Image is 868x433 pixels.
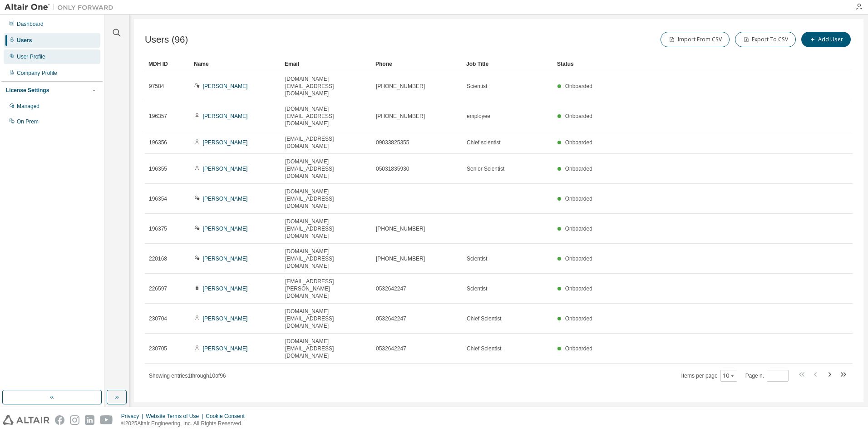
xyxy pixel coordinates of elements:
span: Onboarded [565,83,592,89]
span: 226597 [149,285,167,292]
span: Chief Scientist [467,345,502,352]
span: Onboarded [565,285,592,292]
span: [DOMAIN_NAME][EMAIL_ADDRESS][DOMAIN_NAME] [285,188,368,210]
span: Onboarded [565,345,592,352]
span: 196355 [149,165,167,172]
span: Users (96) [145,34,188,45]
span: Onboarded [565,226,592,232]
div: Managed [17,103,39,110]
div: Cookie Consent [206,413,250,420]
span: 0532642247 [376,285,406,292]
span: Onboarded [565,315,592,322]
span: Scientist [467,255,487,262]
span: Senior Scientist [467,165,504,172]
a: [PERSON_NAME] [203,345,248,352]
button: Import From CSV [661,32,730,47]
p: © 2025 Altair Engineering, Inc. All Rights Reserved. [121,420,250,428]
span: [DOMAIN_NAME][EMAIL_ADDRESS][DOMAIN_NAME] [285,338,368,359]
div: MDH ID [148,57,187,71]
div: Users [17,37,32,44]
span: Items per page [681,370,737,382]
div: Dashboard [17,20,44,28]
img: youtube.svg [100,415,113,425]
div: Phone [375,57,459,71]
span: [PHONE_NUMBER] [376,113,425,120]
span: [DOMAIN_NAME][EMAIL_ADDRESS][DOMAIN_NAME] [285,158,368,180]
span: 09033825355 [376,139,409,146]
button: Export To CSV [735,32,796,47]
div: License Settings [6,87,49,94]
span: Scientist [467,285,487,292]
span: Scientist [467,83,487,90]
span: Chief scientist [467,139,501,146]
span: [DOMAIN_NAME][EMAIL_ADDRESS][DOMAIN_NAME] [285,75,368,97]
img: Altair One [5,3,118,12]
div: Email [285,57,368,71]
span: [DOMAIN_NAME][EMAIL_ADDRESS][DOMAIN_NAME] [285,308,368,330]
a: [PERSON_NAME] [203,83,248,89]
a: [PERSON_NAME] [203,315,248,322]
span: 0532642247 [376,345,406,352]
span: 220168 [149,255,167,262]
button: Add User [801,32,851,47]
a: [PERSON_NAME] [203,256,248,262]
span: [PHONE_NUMBER] [376,83,425,90]
span: 196357 [149,113,167,120]
span: Onboarded [565,256,592,262]
span: 196375 [149,225,167,232]
img: facebook.svg [55,415,64,425]
span: Chief Scientist [467,315,502,322]
img: linkedin.svg [85,415,94,425]
span: Page n. [745,370,789,382]
a: [PERSON_NAME] [203,226,248,232]
button: 10 [723,372,735,379]
span: 196354 [149,195,167,202]
span: [DOMAIN_NAME][EMAIL_ADDRESS][DOMAIN_NAME] [285,248,368,270]
span: 05031835930 [376,165,409,172]
a: [PERSON_NAME] [203,285,248,292]
span: Onboarded [565,139,592,146]
div: Privacy [121,413,146,420]
span: [PHONE_NUMBER] [376,225,425,232]
div: Name [194,57,277,71]
span: [DOMAIN_NAME][EMAIL_ADDRESS][DOMAIN_NAME] [285,105,368,127]
span: Onboarded [565,196,592,202]
a: [PERSON_NAME] [203,113,248,119]
span: Showing entries 1 through 10 of 96 [149,373,226,379]
span: 196356 [149,139,167,146]
span: [EMAIL_ADDRESS][DOMAIN_NAME] [285,135,368,150]
span: [PHONE_NUMBER] [376,255,425,262]
div: On Prem [17,118,39,125]
a: [PERSON_NAME] [203,196,248,202]
a: [PERSON_NAME] [203,139,248,146]
span: 97584 [149,83,164,90]
span: 0532642247 [376,315,406,322]
span: [DOMAIN_NAME][EMAIL_ADDRESS][DOMAIN_NAME] [285,218,368,240]
div: Job Title [466,57,550,71]
span: 230705 [149,345,167,352]
img: altair_logo.svg [3,415,49,425]
div: Company Profile [17,69,57,77]
img: instagram.svg [70,415,79,425]
span: employee [467,113,490,120]
span: [EMAIL_ADDRESS][PERSON_NAME][DOMAIN_NAME] [285,278,368,300]
span: 230704 [149,315,167,322]
div: Status [557,57,805,71]
div: User Profile [17,53,45,60]
div: Website Terms of Use [146,413,206,420]
a: [PERSON_NAME] [203,166,248,172]
span: Onboarded [565,113,592,119]
span: Onboarded [565,166,592,172]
